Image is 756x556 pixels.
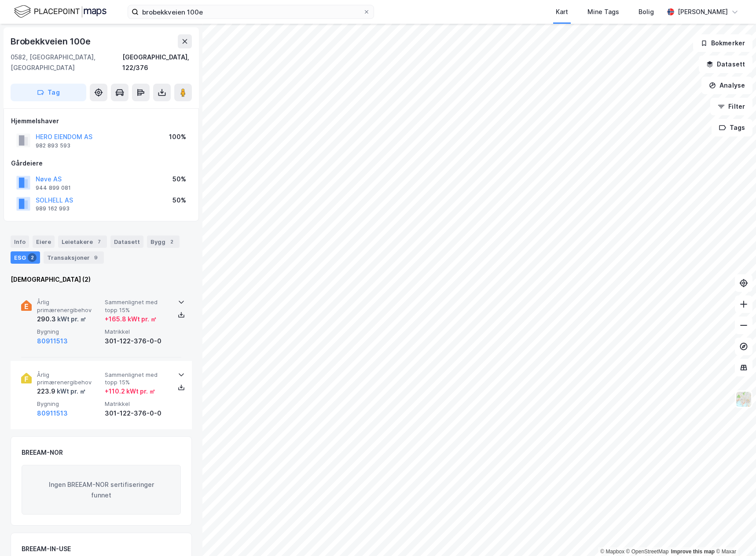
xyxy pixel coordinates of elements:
span: Sammenlignet med topp 15% [105,298,169,314]
div: Eiere [33,236,55,248]
div: 944 899 081 [36,184,71,191]
a: Improve this map [671,549,715,555]
div: 2 [28,253,37,262]
div: + 165.8 kWt pr. ㎡ [105,314,157,324]
div: 301-122-376-0-0 [105,408,169,419]
div: Bolig [639,7,654,17]
div: Leietakere [58,236,107,248]
a: Mapbox [600,549,624,555]
button: Tag [11,84,86,101]
button: Tags [712,119,752,136]
div: [DEMOGRAPHIC_DATA] (2) [11,274,192,285]
div: ESG [11,251,40,264]
div: 50% [172,174,186,184]
div: + 110.2 kWt pr. ㎡ [105,386,155,397]
div: BREEAM-NOR [22,447,63,458]
button: Bokmerker [693,34,752,52]
span: Sammenlignet med topp 15% [105,371,169,387]
div: [GEOGRAPHIC_DATA], 122/376 [122,52,192,73]
span: Årlig primærenergibehov [37,371,101,387]
div: 301-122-376-0-0 [105,336,169,346]
div: kWt pr. ㎡ [55,386,86,397]
span: Matrikkel [105,400,169,408]
div: Info [11,236,29,248]
div: Gårdeiere [11,158,191,169]
div: Datasett [110,236,143,248]
div: 50% [172,195,186,206]
div: Brobekkveien 100e [11,34,92,48]
span: Matrikkel [105,328,169,335]
div: [PERSON_NAME] [678,7,728,17]
div: 989 162 993 [36,205,70,212]
div: Ingen BREEAM-NOR sertifiseringer funnet [22,465,181,515]
a: OpenStreetMap [626,549,669,555]
span: Årlig primærenergibehov [37,298,101,314]
div: 2 [167,237,176,246]
div: 100% [169,132,186,142]
img: Z [735,391,752,408]
div: 9 [92,253,100,262]
div: Hjemmelshaver [11,116,191,126]
div: Kontrollprogram for chat [712,514,756,556]
div: 290.3 [37,314,86,324]
button: 80911513 [37,336,68,346]
button: 80911513 [37,408,68,419]
button: Datasett [699,55,752,73]
div: Kart [556,7,568,17]
iframe: Chat Widget [712,514,756,556]
input: Søk på adresse, matrikkel, gårdeiere, leietakere eller personer [139,5,363,18]
div: kWt pr. ㎡ [56,314,86,324]
img: logo.f888ab2527a4732fd821a326f86c7f29.svg [14,4,106,19]
div: 0582, [GEOGRAPHIC_DATA], [GEOGRAPHIC_DATA] [11,52,122,73]
div: 7 [95,237,103,246]
div: BREEAM-IN-USE [22,544,71,554]
button: Analyse [701,77,752,94]
div: 223.9 [37,386,86,397]
span: Bygning [37,328,101,335]
div: Bygg [147,236,180,248]
div: Mine Tags [587,7,619,17]
button: Filter [710,98,752,115]
div: 982 893 593 [36,142,70,149]
span: Bygning [37,400,101,408]
div: Transaksjoner [44,251,104,264]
